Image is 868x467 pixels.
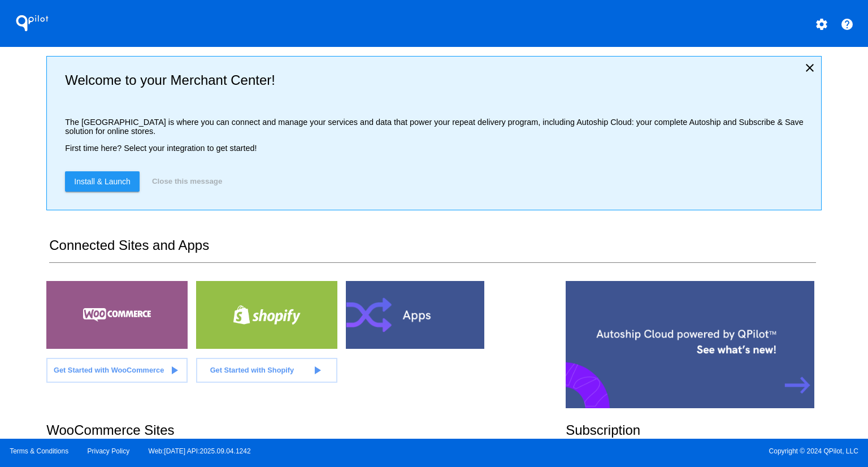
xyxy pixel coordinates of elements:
[88,447,130,455] a: Privacy Policy
[149,447,251,455] a: Web:[DATE] API:2025.09.04.1242
[10,12,55,34] h1: QPilot
[46,358,188,383] a: Get Started with WooCommerce
[566,422,822,438] h2: Subscription
[65,144,811,153] p: First time here? Select your integration to get started!
[815,18,828,31] mat-icon: settings
[167,364,181,377] mat-icon: play_arrow
[149,171,225,192] button: Close this message
[310,364,324,377] mat-icon: play_arrow
[196,358,337,383] a: Get Started with Shopify
[54,366,164,374] span: Get Started with WooCommerce
[10,447,68,455] a: Terms & Conditions
[65,72,811,88] h2: Welcome to your Merchant Center!
[444,447,858,455] span: Copyright © 2024 QPilot, LLC
[840,18,854,31] mat-icon: help
[74,177,131,186] span: Install & Launch
[46,422,566,438] h2: WooCommerce Sites
[65,118,811,136] p: The [GEOGRAPHIC_DATA] is where you can connect and manage your services and data that power your ...
[65,171,140,192] a: Install & Launch
[49,237,815,263] h2: Connected Sites and Apps
[210,366,294,374] span: Get Started with Shopify
[803,61,817,75] mat-icon: close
